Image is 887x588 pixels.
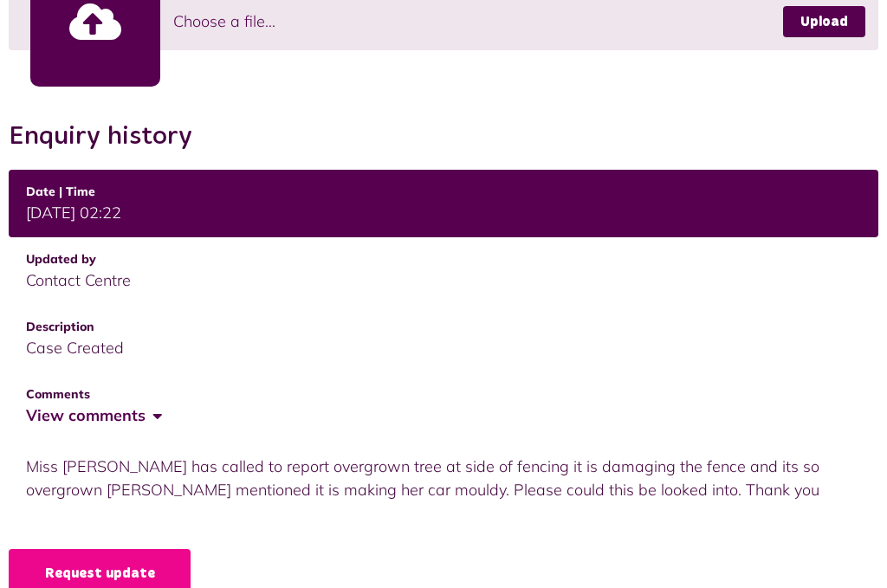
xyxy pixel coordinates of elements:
a: Upload [783,7,865,38]
div: Miss [PERSON_NAME] has called to report overgrown tree at side of fencing it is damaging the fenc... [9,443,878,515]
button: View comments [26,404,160,430]
div: Case Created [26,337,861,360]
div: Contact Centre [26,269,861,293]
h2: Enquiry history [9,122,878,153]
span: Choose a file... [173,10,275,34]
div: [DATE] 02:22 [26,202,861,225]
